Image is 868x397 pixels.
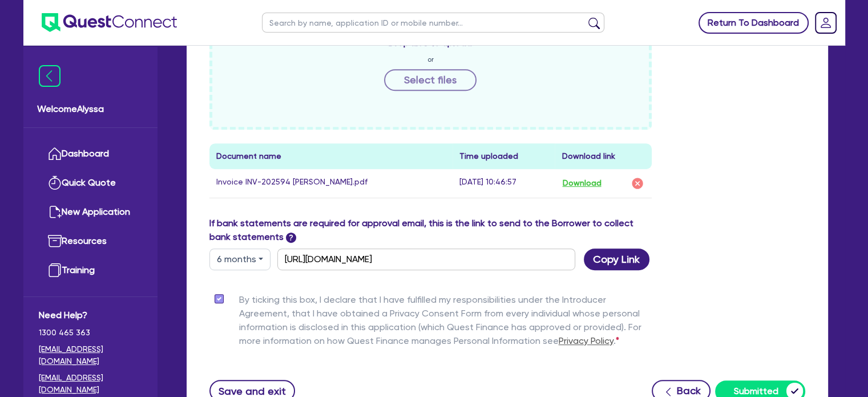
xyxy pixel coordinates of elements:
label: If bank statements are required for approval email, this is the link to send to the Borrower to c... [209,216,652,244]
a: Resources [39,227,142,256]
a: [EMAIL_ADDRESS][DOMAIN_NAME] [39,372,142,396]
label: By ticking this box, I declare that I have fulfilled my responsibilities under the Introducer Agr... [239,293,652,352]
th: Download link [555,143,652,169]
span: 1300 465 363 [39,327,142,339]
a: Return To Dashboard [699,12,809,34]
img: new-application [48,205,62,219]
img: quest-connect-logo-blue [42,13,177,32]
button: Copy Link [584,248,649,270]
a: Dashboard [39,139,142,169]
button: Dropdown toggle [209,248,271,270]
a: Quick Quote [39,169,142,198]
span: or [427,54,434,65]
span: Need Help? [39,308,142,322]
td: Invoice INV-202594 [PERSON_NAME].pdf [209,169,453,198]
input: Search by name, application ID or mobile number... [262,13,604,33]
button: Select files [384,69,477,91]
img: training [48,263,62,277]
img: delete-icon [631,177,644,190]
img: quick-quote [48,176,62,190]
a: Training [39,256,142,285]
th: Document name [209,143,453,169]
span: ? [286,232,296,243]
span: Welcome Alyssa [37,102,144,116]
img: icon-menu-close [39,65,60,87]
img: resources [48,234,62,248]
th: Time uploaded [453,143,555,169]
a: Dropdown toggle [811,8,841,38]
a: [EMAIL_ADDRESS][DOMAIN_NAME] [39,343,142,367]
a: Privacy Policy [559,335,613,346]
a: New Application [39,198,142,227]
button: Download [562,176,601,191]
td: [DATE] 10:46:57 [453,169,555,198]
